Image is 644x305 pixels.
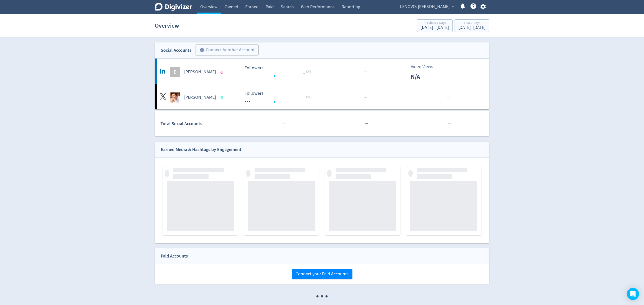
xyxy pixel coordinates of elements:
[365,120,366,127] span: ·
[421,21,449,25] div: Previous 7 Days
[161,146,242,153] div: Earned Media & Hashtags by Engagement
[448,120,449,127] span: ·
[292,271,352,277] a: Connect your Paid Accounts
[400,3,450,11] span: LENOVO: [PERSON_NAME]
[170,92,180,103] img: Eddie Ang undefined
[366,94,367,100] span: ·
[303,95,311,100] span: _ 0%
[458,25,486,30] div: [DATE] - [DATE]
[421,25,449,30] div: [DATE] - [DATE]
[627,288,639,300] div: Open Intercom Messenger
[303,69,311,74] span: _ 0%
[364,69,365,75] span: ·
[155,84,489,109] a: Eddie Ang undefined[PERSON_NAME] Followers --- Followers --- _ 0%······
[365,94,366,100] span: ·
[191,45,259,56] a: Connect Another Account
[449,120,450,127] span: ·
[366,120,367,127] span: ·
[411,63,440,70] p: Video Views
[184,69,216,75] h5: [PERSON_NAME]
[447,94,448,100] span: ·
[448,94,449,100] span: ·
[411,72,440,81] p: N/A
[161,252,188,260] div: Paid Accounts
[296,272,349,276] span: Connect your Paid Accounts
[366,69,367,75] span: ·
[184,94,216,100] h5: [PERSON_NAME]
[155,18,179,34] h1: Overview
[242,66,317,79] svg: Followers ---
[365,69,366,75] span: ·
[417,19,453,32] button: Previous 7 Days[DATE] - [DATE]
[364,94,365,100] span: ·
[281,120,283,127] span: ·
[283,120,284,127] span: ·
[458,21,486,25] div: Last 7 Days
[155,59,489,84] a: E[PERSON_NAME] Followers --- Followers --- _ 0%···Video ViewsN/A
[242,91,317,104] svg: Followers ---
[292,269,352,279] button: Connect your Paid Accounts
[195,44,259,56] button: Connect Another Account
[284,120,285,127] span: ·
[199,47,205,53] span: add_circle
[161,47,191,54] div: Social Accounts
[398,3,456,11] button: LENOVO: [PERSON_NAME]
[450,120,451,127] span: ·
[449,94,450,100] span: ·
[451,5,455,9] span: expand_more
[221,96,225,99] span: Data last synced: 18 Aug 2025, 3:02pm (AEST)
[367,120,368,127] span: ·
[170,67,180,77] div: E
[160,120,241,127] div: Total Social Accounts
[221,71,225,74] span: Data last synced: 7 Aug 2025, 6:02am (AEST)
[455,19,489,32] button: Last 7 Days[DATE]- [DATE]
